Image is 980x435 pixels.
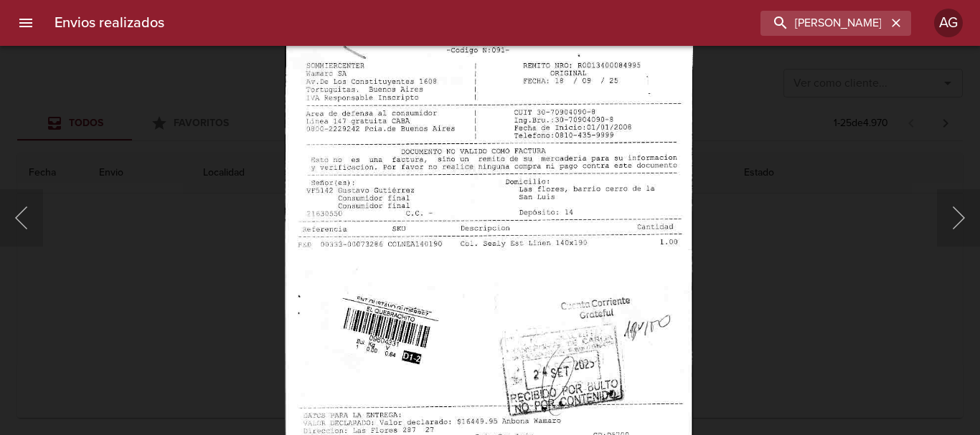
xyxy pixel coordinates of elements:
input: buscar [760,11,887,36]
h6: Envios realizados [55,11,164,34]
button: menu [9,6,43,40]
div: Abrir información de usuario [934,9,963,37]
button: Siguiente [937,189,980,247]
div: AG [934,9,963,37]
